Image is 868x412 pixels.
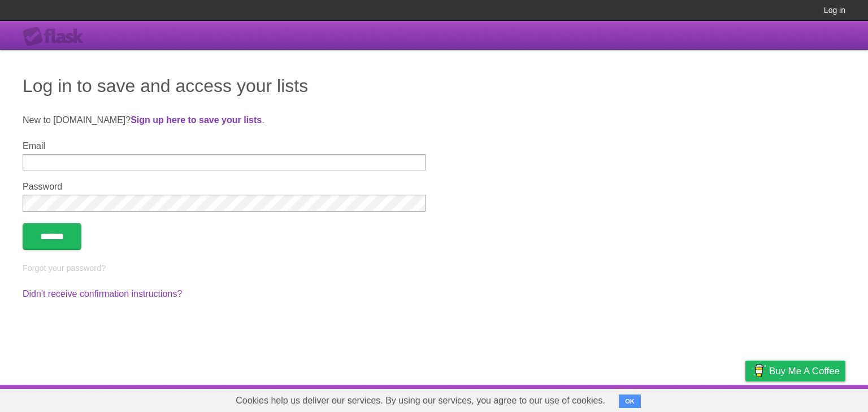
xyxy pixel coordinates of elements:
a: Sign up here to save your lists [131,115,262,125]
span: Cookies help us deliver our services. By using our services, you agree to our use of cookies. [224,389,617,412]
button: OK [619,395,641,408]
a: Terms [692,388,717,409]
a: Buy me a coffee [745,361,845,382]
a: Privacy [731,388,760,409]
a: About [595,388,619,409]
span: Buy me a coffee [769,361,840,381]
a: Didn't receive confirmation instructions? [23,289,182,299]
a: Forgot your password? [23,264,106,273]
a: Suggest a feature [774,388,845,409]
label: Email [23,141,426,151]
h1: Log in to save and access your lists [23,72,845,99]
label: Password [23,182,426,192]
img: Buy me a coffee [751,361,766,380]
div: Flask [23,27,90,47]
a: Developers [632,388,678,409]
p: New to [DOMAIN_NAME]? . [23,113,845,127]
